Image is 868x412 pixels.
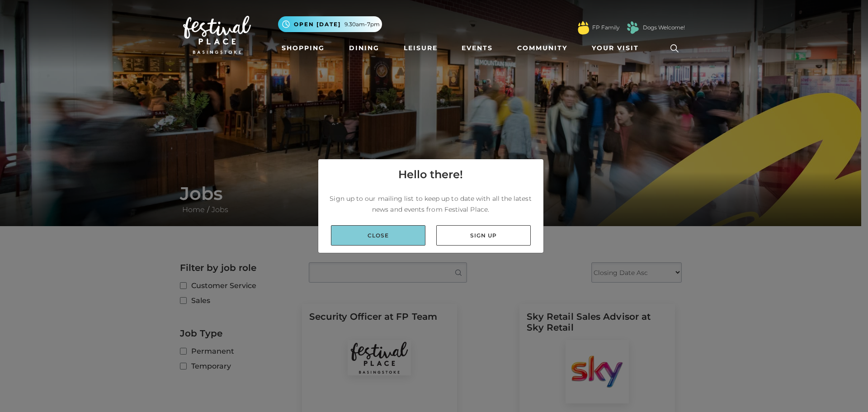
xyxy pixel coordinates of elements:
[345,40,383,57] a: Dining
[331,225,425,246] a: Close
[344,20,380,28] span: 9.30am-7pm
[400,40,441,57] a: Leisure
[643,24,685,32] a: Dogs Welcome!
[183,16,251,54] img: Festival Place Logo
[514,40,571,57] a: Community
[458,40,496,57] a: Events
[278,40,328,57] a: Shopping
[398,166,463,183] h4: Hello there!
[294,20,341,28] span: Open [DATE]
[592,24,619,32] a: FP Family
[436,225,531,246] a: Sign up
[278,16,382,32] button: Open [DATE] 9.30am-7pm
[325,193,536,215] p: Sign up to our mailing list to keep up to date with all the latest news and events from Festival ...
[592,43,639,53] span: Your Visit
[588,40,647,57] a: Your Visit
